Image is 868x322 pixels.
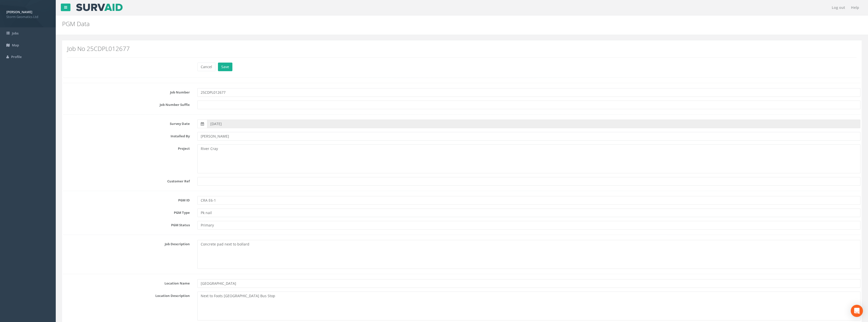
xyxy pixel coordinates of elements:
label: Location Name [60,279,194,286]
h2: Job No 25CDPL012677 [67,45,857,52]
strong: [PERSON_NAME] [6,10,32,14]
span: Map [12,43,19,47]
span: Jobs [12,31,19,35]
label: Survey Date [60,120,194,126]
h2: PGM Data [62,21,727,27]
a: [PERSON_NAME] Storm Geomatics Ltd [6,8,49,19]
span: Profile [11,54,22,59]
label: Job Number [60,88,194,95]
button: Cancel [197,63,215,71]
label: Job Description [60,240,194,247]
label: Installed By [60,132,194,139]
label: PGM Status [60,221,194,228]
label: Project [60,144,194,151]
span: Storm Geomatics Ltd [6,14,49,19]
label: Location Description [60,292,194,298]
button: Save [218,63,232,71]
div: Open Intercom Messenger [851,305,863,317]
label: Customer Ref [60,177,194,184]
label: PGM ID [60,196,194,203]
label: Job Number Suffix [60,101,194,107]
label: PGM Type [60,209,194,215]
